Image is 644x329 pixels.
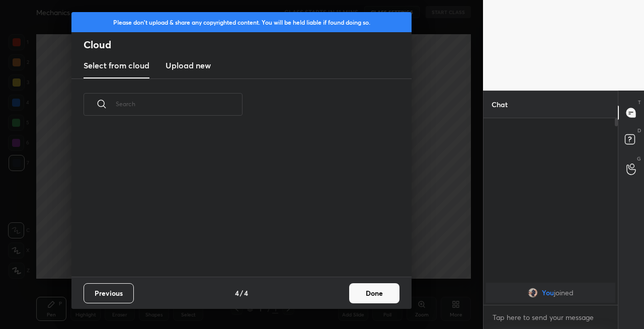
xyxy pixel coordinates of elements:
[637,155,641,162] p: G
[166,59,211,71] h3: Upload new
[638,99,641,106] p: T
[349,283,399,303] button: Done
[235,288,239,298] h4: 4
[484,91,516,118] p: Chat
[637,127,641,134] p: D
[84,38,412,51] h2: Cloud
[484,281,618,305] div: grid
[542,289,554,297] span: You
[528,288,538,298] img: 1400c990764a43aca6cb280cd9c2ba30.jpg
[244,288,248,298] h4: 4
[84,283,134,303] button: Previous
[240,288,243,298] h4: /
[71,12,412,32] div: Please don't upload & share any copyrighted content. You will be held liable if found doing so.
[554,289,574,297] span: joined
[116,83,243,125] input: Search
[84,59,149,71] h3: Select from cloud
